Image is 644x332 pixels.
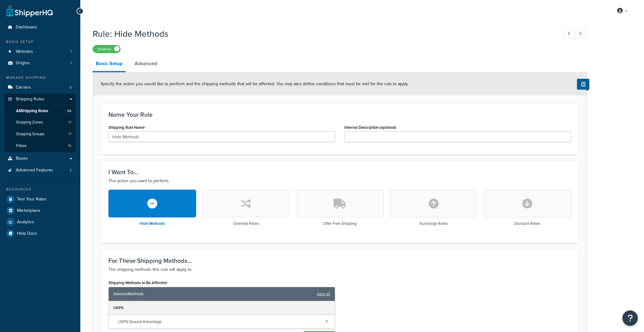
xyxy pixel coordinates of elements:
[17,231,37,236] span: Help Docs
[113,290,314,298] span: Selected Methods
[233,221,259,226] h3: Override Rates
[514,221,540,226] h3: Discount Rates
[17,220,34,225] span: Analytics
[323,221,356,226] h3: Offer Free Shipping
[16,49,33,54] span: Websites
[70,61,72,66] span: 1
[16,156,28,161] span: Boxes
[5,105,76,117] a: AllShipping Rules34
[419,221,448,226] h3: Surcharge Rates
[17,208,40,213] span: Marketplace
[5,153,76,164] a: Boxes
[16,143,27,149] span: Filters
[108,257,571,264] h3: For These Shipping Methods...
[17,197,47,202] span: Test Your Rates
[5,94,76,152] li: Shipping Rules
[16,120,43,125] span: Shipping Zones
[5,228,76,239] a: Help Docs
[16,132,44,137] span: Shipping Groups
[101,81,409,87] span: Specify the action you would like to perform and the shipping methods that will be affected. You ...
[16,97,44,102] span: Shipping Rules
[93,28,552,40] h1: Rule: Hide Methods
[108,280,168,285] label: Shipping Methods to Be Affected
[5,216,76,228] a: Analytics
[118,317,320,326] span: USPS Ground Advantage
[108,111,571,118] h3: Name Your Rule
[5,117,76,128] li: Shipping Zones
[16,61,30,66] span: Origins
[16,168,53,173] span: Advanced Features
[93,56,125,72] a: Basic Setup
[68,132,71,137] span: 17
[5,82,76,93] a: Carriers8
[5,22,76,33] a: Dashboard
[109,301,335,315] div: USPS
[16,25,37,30] span: Dashboard
[69,85,72,90] span: 8
[108,169,571,175] h3: I Want To...
[5,82,76,93] li: Carriers
[69,168,72,173] span: 2
[108,266,571,273] p: The shipping methods this rule will apply to.
[622,310,638,326] button: Open Resource Center
[16,85,31,90] span: Carriers
[5,117,76,128] a: Shipping Zones17
[140,221,165,226] h3: Hide Methods
[108,177,571,185] p: The action you want to perform.
[5,57,76,69] a: Origins1
[577,79,589,90] button: Show Help Docs
[16,108,48,114] span: All Shipping Rules
[70,49,72,54] span: 1
[5,57,76,69] li: Origins
[5,187,76,192] div: Resources
[5,39,76,44] div: Basic Setup
[564,29,576,39] a: Previous Record
[132,56,160,71] a: Advanced
[575,29,587,39] a: Next Record
[108,125,146,130] label: Shipping Rule Name
[5,194,76,205] a: Test Your Rates
[5,46,76,57] li: Websites
[5,140,76,152] li: Filters
[5,94,76,105] a: Shipping Rules
[5,205,76,216] a: Marketplace
[5,128,76,140] a: Shipping Groups17
[68,143,71,149] span: 19
[5,165,76,176] a: Advanced Features2
[5,46,76,57] a: Websites1
[93,45,120,53] label: Enabled
[68,120,71,125] span: 17
[344,125,396,130] label: Internal Description (optional)
[317,290,330,298] a: clear all
[5,75,76,80] div: Manage Shipping
[5,140,76,152] a: Filters19
[5,165,76,176] li: Advanced Features
[67,108,71,114] span: 34
[5,128,76,140] li: Shipping Groups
